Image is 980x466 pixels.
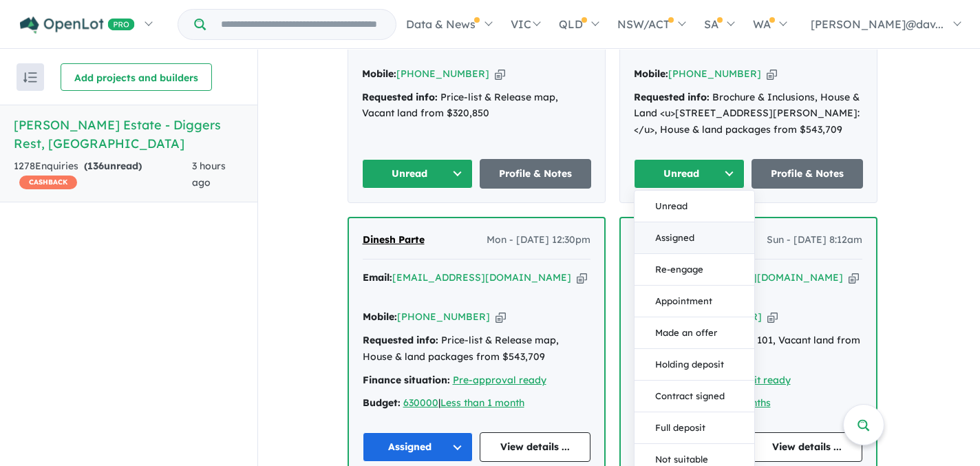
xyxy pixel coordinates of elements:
span: 3 hours ago [192,160,226,189]
a: Profile & Notes [752,159,863,189]
a: [PHONE_NUMBER] [669,310,762,323]
button: Appointment [635,286,754,317]
a: Profile & Notes [480,159,591,189]
button: Holding deposit [635,349,754,381]
button: Made an offer [635,317,754,349]
strong: Budget: [363,396,401,409]
button: Copy [495,67,505,81]
a: 630000 [403,396,438,409]
strong: Mobile: [634,67,668,80]
div: Price-list & Release map, Vacant land from $320,850 [362,89,591,123]
button: Re-engage [635,254,754,286]
strong: Requested info: [634,91,710,103]
img: sort.svg [23,72,37,83]
strong: Finance situation: [363,374,450,386]
div: 1278 Enquir ies [14,158,192,191]
button: Full deposit [635,412,754,444]
strong: Requested info: [363,334,438,346]
button: Unread [634,159,745,189]
span: Sun - [DATE] 8:12am [767,232,862,248]
a: View details ... [480,432,590,462]
a: [EMAIL_ADDRESS][DOMAIN_NAME] [664,271,843,284]
h5: [PERSON_NAME] Estate - Diggers Rest , [GEOGRAPHIC_DATA] [14,116,244,153]
span: CASHBACK [19,176,77,189]
button: Unread [635,191,754,222]
a: Less than 1 month [440,396,524,409]
strong: ( unread) [84,160,142,172]
button: Contract signed [635,381,754,412]
button: Add projects and builders [61,63,212,91]
a: [PHONE_NUMBER] [668,67,761,80]
div: | [363,395,590,412]
div: Price-list & Release map, House & land packages from $543,709 [363,332,590,366]
button: Unread [362,159,473,189]
span: Dinesh Parte [363,233,425,246]
button: Copy [767,67,777,81]
strong: Mobile: [362,67,396,80]
span: Mon - [DATE] 12:30pm [487,232,590,248]
button: Copy [577,271,587,285]
button: Copy [767,310,778,324]
a: [EMAIL_ADDRESS][DOMAIN_NAME] [392,271,571,284]
button: Copy [496,310,506,324]
button: Assigned [363,432,473,462]
a: View details ... [752,432,862,462]
span: [PERSON_NAME]@dav... [811,17,944,31]
a: Dinesh Parte [363,232,425,248]
input: Try estate name, suburb, builder or developer [209,10,393,39]
a: [PHONE_NUMBER] [397,310,490,323]
img: Openlot PRO Logo White [20,17,135,34]
button: Copy [849,271,859,285]
a: Deposit ready [725,374,791,386]
a: [PHONE_NUMBER] [396,67,489,80]
div: Brochure & Inclusions, House & Land <u>[STREET_ADDRESS][PERSON_NAME]: </u>, House & land packages... [634,89,863,138]
button: Assigned [635,222,754,254]
a: Pre-approval ready [453,374,546,386]
strong: Requested info: [362,91,438,103]
span: 136 [87,160,104,172]
strong: Email: [363,271,392,284]
strong: Mobile: [363,310,397,323]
